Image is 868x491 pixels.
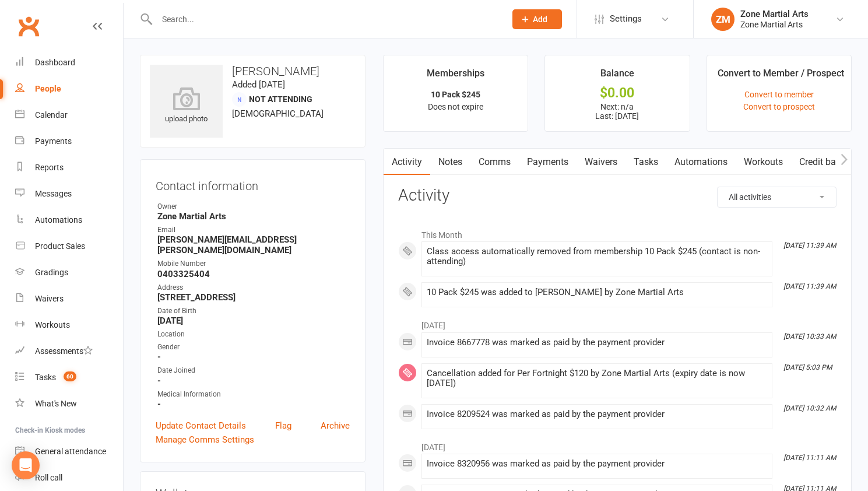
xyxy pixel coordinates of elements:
a: What's New [15,391,123,417]
a: Notes [430,149,470,176]
strong: [PERSON_NAME][EMAIL_ADDRESS][PERSON_NAME][DOMAIN_NAME] [157,234,350,255]
a: Tasks [625,149,666,176]
li: [DATE] [398,435,837,454]
li: [DATE] [398,313,837,332]
span: Not Attending [249,94,312,104]
a: Flag [275,419,291,433]
div: Owner [157,201,350,212]
strong: - [157,399,350,409]
strong: - [157,376,350,386]
div: $0.00 [556,87,679,99]
div: Gradings [35,268,68,277]
div: What's New [35,399,77,408]
button: Add [512,9,562,29]
div: ZM [711,8,735,31]
a: Payments [15,128,123,155]
li: This Month [398,223,837,241]
div: Automations [35,215,82,225]
div: Email [157,225,350,236]
time: Added [DATE] [232,79,285,90]
a: Product Sales [15,233,123,259]
div: Workouts [35,320,70,329]
a: Activity [384,149,430,176]
h3: [PERSON_NAME] [150,65,356,78]
i: [DATE] 11:39 AM [783,282,836,290]
a: Comms [470,149,519,176]
strong: [STREET_ADDRESS] [157,292,350,303]
div: Convert to Member / Prospect [718,66,844,87]
i: [DATE] 11:11 AM [783,454,836,462]
div: Invoice 8209524 was marked as paid by the payment provider [427,409,767,419]
div: Invoice 8667778 was marked as paid by the payment provider [427,338,767,348]
a: Manage Comms Settings [156,433,254,447]
div: Roll call [35,473,62,482]
p: Next: n/a Last: [DATE] [556,102,679,121]
div: Cancellation added for Per Fortnight $120 by Zone Martial Arts (expiry date is now [DATE]) [427,369,767,388]
a: Waivers [15,286,123,312]
a: Credit balance [791,149,866,176]
div: Assessments [35,346,93,356]
div: Messages [35,189,72,198]
a: Workouts [15,312,123,338]
a: Assessments [15,338,123,364]
div: Zone Martial Arts [740,19,809,30]
span: 60 [64,371,76,381]
strong: 0403325404 [157,269,350,279]
div: Address [157,282,350,293]
div: Memberships [427,66,484,87]
div: Invoice 8320956 was marked as paid by the payment provider [427,459,767,469]
div: Payments [35,136,72,146]
div: Product Sales [35,241,85,251]
a: Update Contact Details [156,419,246,433]
div: 10 Pack $245 was added to [PERSON_NAME] by Zone Martial Arts [427,287,767,297]
a: Convert to prospect [743,102,815,111]
div: Calendar [35,110,68,120]
div: Gender [157,342,350,353]
div: Tasks [35,373,56,382]
div: Zone Martial Arts [740,9,809,19]
div: Medical Information [157,389,350,400]
span: Settings [610,6,642,32]
strong: Zone Martial Arts [157,211,350,222]
span: [DEMOGRAPHIC_DATA] [232,108,324,119]
a: Dashboard [15,50,123,76]
strong: 10 Pack $245 [431,90,480,99]
h3: Activity [398,187,837,205]
strong: [DATE] [157,315,350,326]
div: People [35,84,61,93]
i: [DATE] 10:33 AM [783,332,836,341]
div: Mobile Number [157,258,350,269]
a: Messages [15,181,123,207]
a: Roll call [15,465,123,491]
a: Clubworx [14,12,43,41]
h3: Contact information [156,175,350,192]
div: Waivers [35,294,64,303]
div: upload photo [150,87,223,125]
a: Convert to member [744,90,814,99]
a: Calendar [15,102,123,128]
div: Reports [35,163,64,172]
div: Open Intercom Messenger [12,451,40,479]
div: Balance [600,66,634,87]
i: [DATE] 5:03 PM [783,363,832,371]
a: Reports [15,155,123,181]
div: Date Joined [157,365,350,376]
a: People [15,76,123,102]
div: Location [157,329,350,340]
a: Gradings [15,259,123,286]
a: Automations [666,149,736,176]
span: Does not expire [428,102,483,111]
i: [DATE] 11:39 AM [783,241,836,250]
a: Payments [519,149,577,176]
input: Search... [153,11,497,27]
a: Archive [321,419,350,433]
div: General attendance [35,447,106,456]
a: Automations [15,207,123,233]
a: Workouts [736,149,791,176]
div: Class access automatically removed from membership 10 Pack $245 (contact is non-attending) [427,247,767,266]
span: Add [533,15,547,24]
strong: - [157,352,350,362]
a: General attendance kiosk mode [15,439,123,465]
a: Waivers [577,149,625,176]
a: Tasks 60 [15,364,123,391]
